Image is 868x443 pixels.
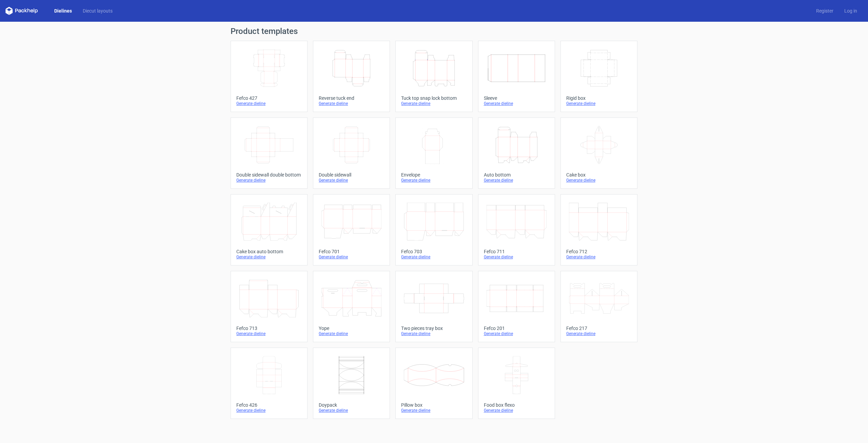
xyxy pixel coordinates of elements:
[560,194,637,265] a: Fefco 712Generate dieline
[401,331,467,336] div: Generate dieline
[395,348,472,419] a: Pillow boxGenerate dieline
[319,326,384,331] div: Yope
[395,117,472,189] a: EnvelopeGenerate dieline
[478,41,555,112] a: SleeveGenerate dieline
[313,41,390,112] a: Reverse tuck endGenerate dieline
[566,178,632,183] div: Generate dieline
[401,249,467,254] div: Fefco 703
[313,348,390,419] a: DoypackGenerate dieline
[401,402,467,408] div: Pillow box
[319,172,384,178] div: Double sidewall
[236,402,302,408] div: Fefco 426
[236,331,302,336] div: Generate dieline
[484,178,549,183] div: Generate dieline
[401,326,467,331] div: Two pieces tray box
[395,41,472,112] a: Tuck top snap lock bottomGenerate dieline
[478,348,555,419] a: Food box flexoGenerate dieline
[566,331,632,336] div: Generate dieline
[484,331,549,336] div: Generate dieline
[401,95,467,101] div: Tuck top snap lock bottom
[236,178,302,183] div: Generate dieline
[401,408,467,413] div: Generate dieline
[236,172,302,178] div: Double sidewall double bottom
[811,7,839,14] a: Register
[560,271,637,342] a: Fefco 217Generate dieline
[319,178,384,183] div: Generate dieline
[560,117,637,189] a: Cake boxGenerate dieline
[231,348,308,419] a: Fefco 426Generate dieline
[401,101,467,106] div: Generate dieline
[484,402,549,408] div: Food box flexo
[313,271,390,342] a: YopeGenerate dieline
[484,101,549,106] div: Generate dieline
[484,172,549,178] div: Auto bottom
[236,408,302,413] div: Generate dieline
[236,95,302,101] div: Fefco 427
[236,254,302,260] div: Generate dieline
[484,326,549,331] div: Fefco 201
[566,101,632,106] div: Generate dieline
[484,249,549,254] div: Fefco 711
[566,172,632,178] div: Cake box
[236,101,302,106] div: Generate dieline
[484,95,549,101] div: Sleeve
[566,249,632,254] div: Fefco 712
[560,41,637,112] a: Rigid boxGenerate dieline
[319,408,384,413] div: Generate dieline
[319,249,384,254] div: Fefco 701
[236,326,302,331] div: Fefco 713
[313,117,390,189] a: Double sidewallGenerate dieline
[484,408,549,413] div: Generate dieline
[566,326,632,331] div: Fefco 217
[319,331,384,336] div: Generate dieline
[566,254,632,260] div: Generate dieline
[401,254,467,260] div: Generate dieline
[478,271,555,342] a: Fefco 201Generate dieline
[77,7,118,14] a: Diecut layouts
[478,194,555,265] a: Fefco 711Generate dieline
[319,101,384,106] div: Generate dieline
[231,194,308,265] a: Cake box auto bottomGenerate dieline
[395,194,472,265] a: Fefco 703Generate dieline
[478,117,555,189] a: Auto bottomGenerate dieline
[484,254,549,260] div: Generate dieline
[401,172,467,178] div: Envelope
[319,254,384,260] div: Generate dieline
[231,41,308,112] a: Fefco 427Generate dieline
[395,271,472,342] a: Two pieces tray boxGenerate dieline
[231,271,308,342] a: Fefco 713Generate dieline
[839,7,863,14] a: Log in
[319,95,384,101] div: Reverse tuck end
[236,249,302,254] div: Cake box auto bottom
[231,27,637,35] h1: Product templates
[566,95,632,101] div: Rigid box
[49,7,77,14] a: Dielines
[313,194,390,265] a: Fefco 701Generate dieline
[401,178,467,183] div: Generate dieline
[319,402,384,408] div: Doypack
[231,117,308,189] a: Double sidewall double bottomGenerate dieline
